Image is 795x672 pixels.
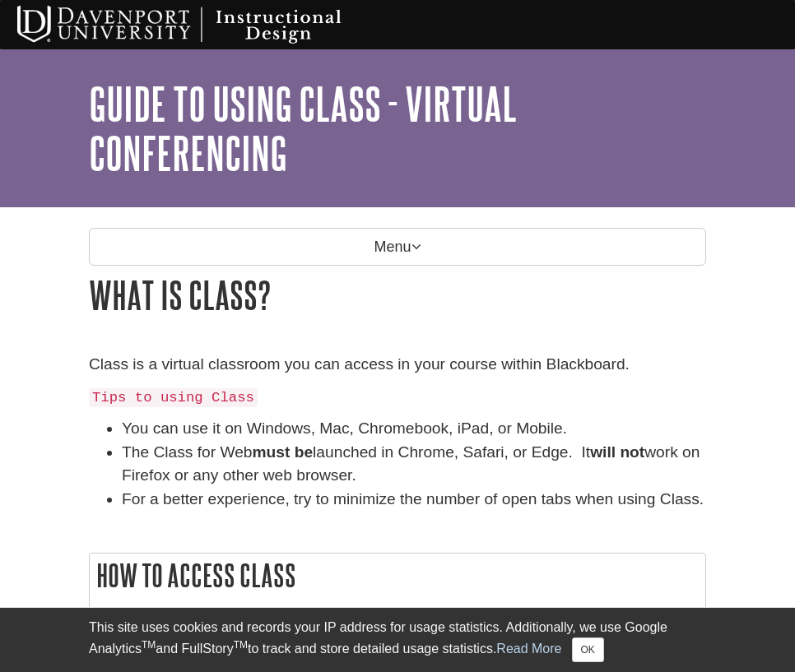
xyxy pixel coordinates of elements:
p: Menu [89,228,706,266]
code: Tips to using Class [89,388,258,407]
strong: will not [590,443,644,461]
img: Davenport University Instructional Design [4,4,399,45]
h2: How to Access Class [90,554,705,597]
sup: TM [234,639,248,651]
button: Close [572,637,604,662]
strong: must be [253,443,314,461]
li: For a better experience, try to minimize the number of open tabs when using Class. [122,488,706,512]
a: Read More [496,642,561,656]
sup: TM [142,639,156,651]
p: Class is a virtual classroom you can access in your course within Blackboard. [89,353,706,377]
a: Guide to Using Class - Virtual Conferencing [89,78,517,178]
h1: What is Class? [89,274,706,316]
div: This site uses cookies and records your IP address for usage statistics. Additionally, we use Goo... [89,618,706,662]
li: The Class for Web launched in Chrome, Safari, or Edge. It work on Firefox or any other web browser. [122,441,706,489]
li: You can use it on Windows, Mac, Chromebook, iPad, or Mobile. [122,417,706,441]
